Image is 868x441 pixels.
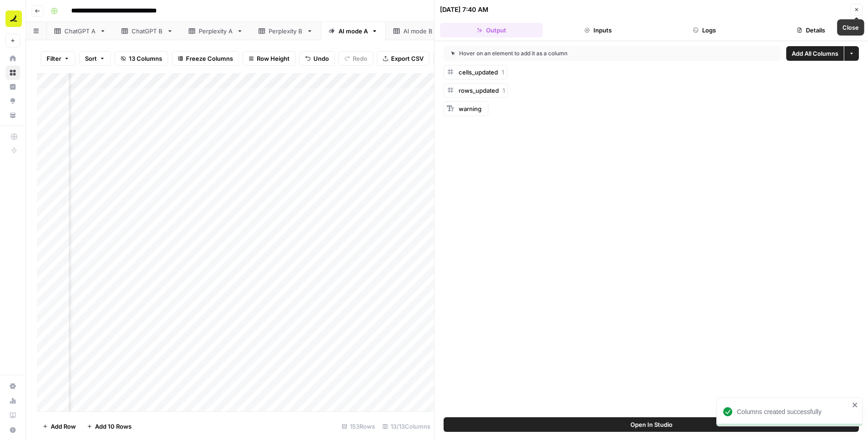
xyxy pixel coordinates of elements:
[440,5,488,14] div: [DATE] 7:40 AM
[5,11,22,27] img: Ramp Logo
[251,22,321,40] a: Perplexity B
[5,80,20,94] a: Insights
[81,419,137,434] button: Add 10 Rows
[630,420,672,429] span: Open In Studio
[95,422,132,431] span: Add 10 Rows
[792,49,838,58] span: Add All Columns
[5,393,20,408] a: Usage
[353,54,367,63] span: Redo
[37,419,81,434] button: Add Row
[5,379,20,393] a: Settings
[444,417,859,432] button: Open In Studio
[5,51,20,66] a: Home
[377,51,429,66] button: Export CSV
[546,23,649,37] button: Inputs
[403,27,433,36] div: AI mode B
[5,408,20,423] a: Learning Hub
[186,54,233,63] span: Freeze Columns
[502,69,504,76] span: 1
[321,22,386,40] a: AI mode A
[737,407,849,416] div: Columns created successfully
[852,401,858,409] button: close
[5,65,20,80] a: Browse
[85,54,97,63] span: Sort
[64,27,96,36] div: ChatGPT A
[257,54,290,63] span: Row Height
[786,46,844,61] button: Add All Columns
[114,22,181,40] a: ChatGPT B
[41,51,75,66] button: Filter
[339,51,373,66] button: Redo
[313,54,329,63] span: Undo
[129,54,162,63] span: 13 Columns
[391,54,423,63] span: Export CSV
[386,22,450,40] a: AI mode B
[299,51,335,66] button: Undo
[653,23,756,37] button: Logs
[451,49,671,58] div: Hover on an element to add it as a column
[132,27,163,36] div: ChatGPT B
[269,27,303,36] div: Perplexity B
[459,69,498,76] span: cells_updated
[760,23,863,37] button: Details
[199,27,233,36] div: Perplexity A
[181,22,251,40] a: Perplexity A
[339,27,368,36] div: AI mode A
[379,419,434,434] div: 13/13 Columns
[47,22,114,40] a: ChatGPT A
[503,87,505,94] span: 1
[5,7,20,30] button: Workspace: Ramp
[440,23,543,37] button: Output
[5,108,20,122] a: Your Data
[243,51,296,66] button: Row Height
[115,51,168,66] button: 13 Columns
[459,105,482,112] span: warning
[51,422,76,431] span: Add Row
[172,51,239,66] button: Freeze Columns
[338,419,379,434] div: 153 Rows
[47,54,61,63] span: Filter
[459,87,499,94] span: rows_updated
[5,94,20,108] a: Opportunities
[79,51,111,66] button: Sort
[5,423,20,437] button: Help + Support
